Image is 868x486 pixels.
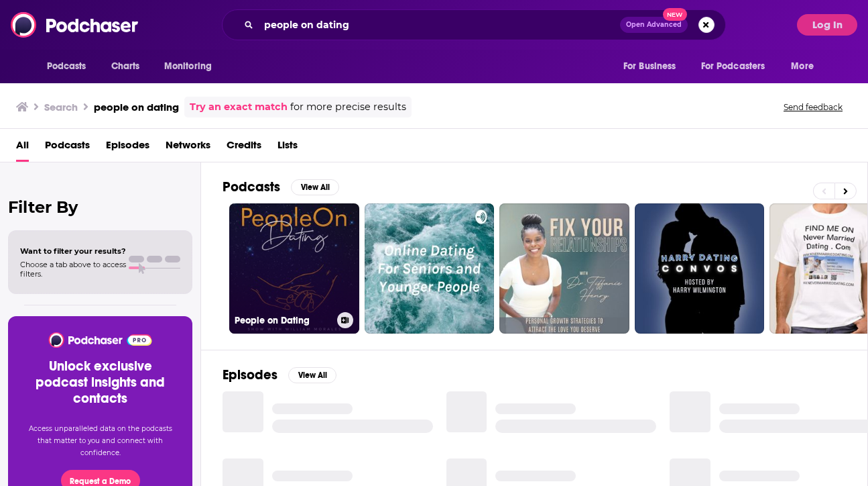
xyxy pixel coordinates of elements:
a: PodcastsView All [223,179,339,195]
a: Networks [166,134,210,162]
span: Monitoring [164,57,212,76]
a: Try an exact match [190,99,288,115]
h3: people on dating [94,101,179,113]
span: Choose a tab above to access filters. [20,260,126,279]
p: Access unparalleled data on the podcasts that matter to you and connect with confidence. [24,423,176,459]
a: Lists [277,134,298,162]
a: People on Dating [229,203,359,334]
a: EpisodesView All [223,367,336,383]
h2: Filter By [8,197,192,217]
button: open menu [614,54,693,79]
div: Search podcasts, credits, & more... [222,9,726,40]
button: Open AdvancedNew [620,17,688,33]
span: More [791,57,814,76]
span: Open Advanced [626,21,682,28]
h3: Unlock exclusive podcast insights and contacts [24,358,176,407]
a: Credits [227,134,261,162]
span: Charts [111,57,140,76]
a: Episodes [106,134,149,162]
button: open menu [155,54,229,79]
img: Podchaser - Follow, Share and Rate Podcasts [11,12,139,38]
button: View All [288,367,336,383]
button: View All [291,179,339,195]
a: All [16,134,29,162]
span: for more precise results [290,99,406,115]
button: Log In [797,14,857,36]
span: Podcasts [47,57,86,76]
button: open menu [782,54,830,79]
button: open menu [38,54,104,79]
h2: Episodes [223,367,277,383]
button: open menu [692,54,785,79]
button: Send feedback [780,101,847,113]
img: Podchaser - Follow, Share and Rate Podcasts [48,332,153,348]
h2: Podcasts [223,179,280,195]
span: For Podcasters [701,57,765,76]
input: Search podcasts, credits, & more... [259,14,620,36]
span: For Business [623,57,676,76]
span: New [663,8,687,21]
a: Podcasts [45,134,90,162]
span: Want to filter your results? [20,246,126,256]
a: Charts [103,54,148,79]
h3: People on Dating [235,315,332,326]
h3: Search [44,101,78,113]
